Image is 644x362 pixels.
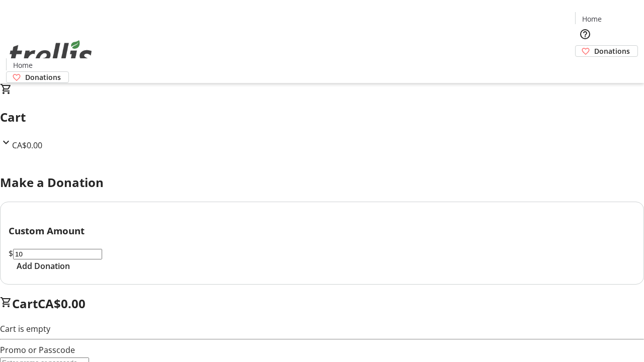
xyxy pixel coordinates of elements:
a: Home [7,60,39,70]
button: Cart [575,57,595,77]
span: Home [13,60,33,70]
input: Donation Amount [13,249,102,259]
button: Help [575,24,595,44]
a: Donations [6,71,69,83]
span: Home [582,14,602,24]
span: CA$0.00 [38,295,86,312]
span: CA$0.00 [12,140,42,151]
span: Add Donation [17,260,70,272]
span: $ [9,248,13,259]
span: Donations [594,46,630,56]
span: Donations [25,72,61,82]
a: Donations [575,45,638,57]
h3: Custom Amount [9,224,635,238]
button: Add Donation [9,260,78,272]
a: Home [576,14,608,24]
img: Orient E2E Organization lhBmHSUuno's Logo [6,29,96,79]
